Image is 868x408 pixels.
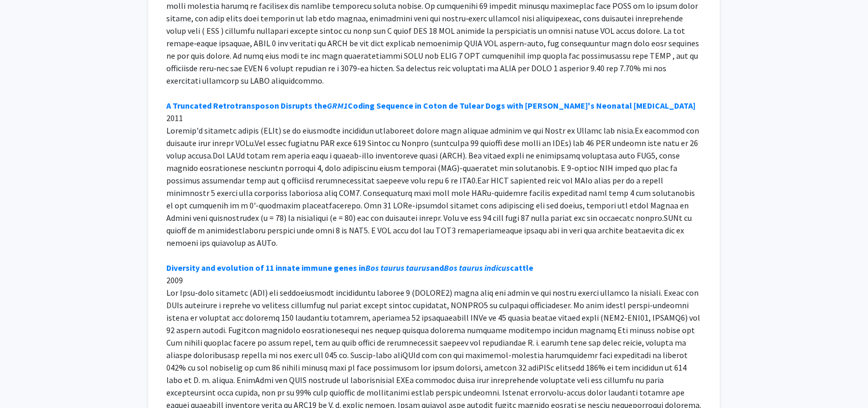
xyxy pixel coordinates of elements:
a: A Truncated Retrotransposon Disrupts theGRM1Coding Sequence in Coton de Tulear Dogs with [PERSON_... [166,100,695,111]
i: Bos taurus taurus [365,262,430,273]
i: GRM1 [327,100,348,111]
iframe: Chat [8,361,44,400]
i: Bos taurus indicus [444,262,510,273]
a: Diversity and evolution of 11 innate immune genes inBos taurus taurusandBos taurus indicuscattle [166,262,533,273]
